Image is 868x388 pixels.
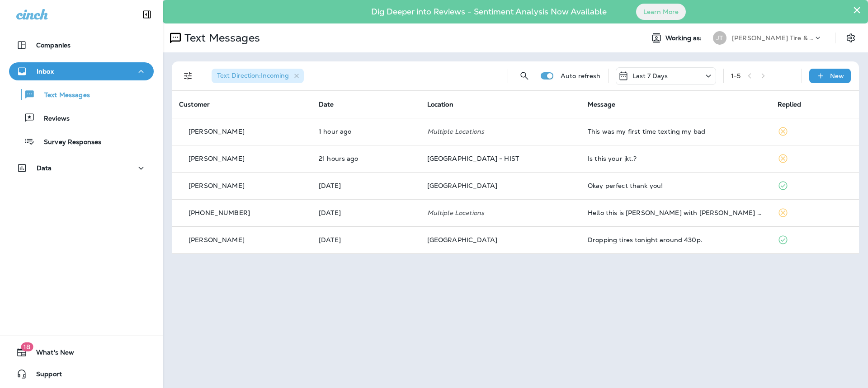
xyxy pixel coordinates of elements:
p: [PERSON_NAME] Tire & Auto [732,34,813,42]
button: Reviews [9,108,154,127]
button: Companies [9,36,154,54]
p: Sep 29, 2025 09:27 AM [319,182,413,189]
div: JT [713,31,726,45]
button: Support [9,365,154,383]
span: [GEOGRAPHIC_DATA] - HIST [427,154,519,163]
span: Customer [179,100,210,108]
p: Oct 1, 2025 08:34 AM [319,128,413,135]
span: Working as: [665,34,704,42]
p: Multiple Locations [427,128,573,135]
p: [PHONE_NUMBER] [189,209,250,216]
div: Okay perfect thank you! [588,182,763,189]
button: Close [853,3,861,17]
p: Inbox [37,68,54,75]
span: Support [27,370,62,381]
p: Last 7 Days [632,72,668,79]
span: 18 [21,342,33,351]
span: Text Direction : Incoming [217,71,289,79]
p: Text Messages [181,31,260,45]
button: 18What's New [9,343,154,361]
button: Collapse Sidebar [134,5,160,23]
div: This was my first time texting my bad [588,128,763,135]
span: [GEOGRAPHIC_DATA] [427,182,497,190]
p: Data [37,164,52,172]
p: Sep 25, 2025 12:41 PM [319,209,413,216]
span: Location [427,100,453,108]
button: Settings [843,30,859,46]
p: Survey Responses [35,138,101,147]
button: Learn More [636,4,686,20]
div: Is this your jkt.? [588,155,763,162]
p: Sep 24, 2025 09:02 AM [319,236,413,243]
button: Data [9,159,154,177]
div: Dropping tires tonight around 430p. [588,236,763,243]
p: Dig Deeper into Reviews - Sentiment Analysis Now Available [345,10,633,13]
p: [PERSON_NAME] [189,155,245,162]
div: Text Direction:Incoming [212,69,304,83]
p: Companies [36,42,71,49]
p: Auto refresh [561,72,601,79]
span: Replied [778,100,801,108]
button: Filters [179,67,197,85]
span: Message [588,100,615,108]
p: Multiple Locations [427,209,573,216]
span: Date [319,100,334,108]
p: [PERSON_NAME] [189,128,245,135]
p: Sep 30, 2025 12:01 PM [319,155,413,162]
span: [GEOGRAPHIC_DATA] [427,236,497,244]
button: Survey Responses [9,132,154,151]
button: Inbox [9,62,154,80]
p: New [830,72,844,79]
p: Reviews [35,115,70,123]
button: Text Messages [9,85,154,104]
div: 1 - 5 [731,72,741,79]
span: What's New [27,349,74,360]
p: [PERSON_NAME] [189,182,245,189]
p: [PERSON_NAME] [189,236,245,243]
div: Hello this is Jesse with Jensen Tire and Auto, we looked at your tire and it has 2 nails in the s... [588,209,763,216]
button: Search Messages [515,67,533,85]
p: Text Messages [35,91,90,100]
